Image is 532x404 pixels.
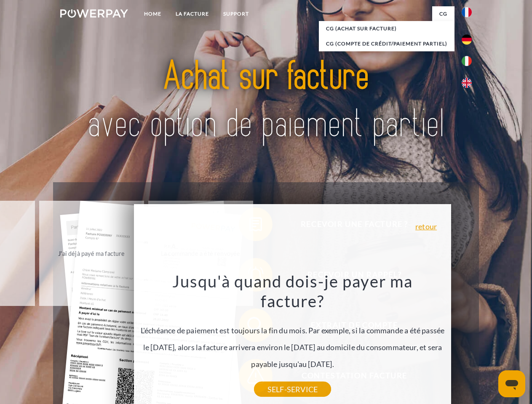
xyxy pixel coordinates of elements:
img: fr [462,7,472,17]
a: retour [415,223,437,230]
img: de [462,35,472,45]
a: CG (achat sur facture) [319,21,454,36]
img: it [462,56,472,66]
a: Home [137,6,168,21]
a: LA FACTURE [168,6,216,21]
img: title-powerpay_fr.svg [80,40,452,161]
div: J'ai déjà payé ma facture [44,247,139,259]
a: SELF-SERVICE [254,382,331,397]
div: L'échéance de paiement est toujours la fin du mois. Par exemple, si la commande a été passée le [... [139,271,446,389]
img: logo-powerpay-white.svg [60,9,128,18]
a: CG (Compte de crédit/paiement partiel) [319,36,454,51]
img: en [462,78,472,88]
a: Support [216,6,256,21]
a: CG [432,6,454,21]
h3: Jusqu'à quand dois-je payer ma facture? [139,271,446,311]
iframe: Bouton de lancement de la fenêtre de messagerie [498,370,525,397]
